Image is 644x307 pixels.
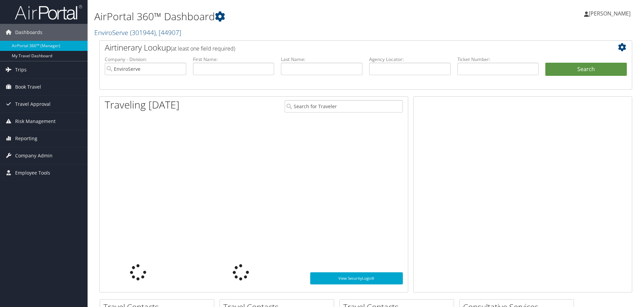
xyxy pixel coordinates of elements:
[156,28,181,37] span: , [ 44907 ]
[15,24,42,41] span: Dashboards
[105,98,180,112] h1: Traveling [DATE]
[285,100,403,113] input: Search for Traveler
[94,28,181,37] a: EnviroServe
[545,63,627,76] button: Search
[193,56,275,63] label: First Name:
[15,130,37,147] span: Reporting
[457,56,539,63] label: Ticket Number:
[15,79,41,95] span: Book Travel
[94,9,456,24] h1: AirPortal 360™ Dashboard
[589,10,631,17] span: [PERSON_NAME]
[105,42,582,53] h2: Airtinerary Lookup
[15,164,50,181] span: Employee Tools
[15,4,82,20] img: airportal-logo.png
[15,113,56,130] span: Risk Management
[281,56,362,63] label: Last Name:
[15,96,51,113] span: Travel Approval
[15,147,53,164] span: Company Admin
[310,272,403,284] a: View SecurityLogic®
[105,56,186,63] label: Company - Division:
[369,56,451,63] label: Agency Locator:
[15,61,27,78] span: Trips
[584,3,637,24] a: [PERSON_NAME]
[171,45,235,52] span: (at least one field required)
[130,28,156,37] span: ( 301944 )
